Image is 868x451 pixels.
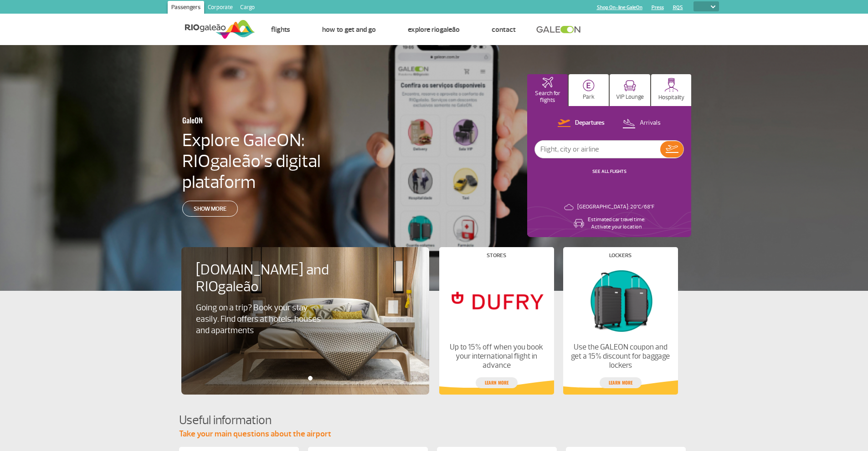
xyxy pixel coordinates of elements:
p: Take your main questions about the airport [179,429,689,440]
a: Corporate [204,1,236,15]
p: Up to 15% off when you book your international flight in advance [447,343,546,370]
img: carParkingHome.svg [583,80,595,91]
p: Use the GALEON coupon and get a 15% discount for baggage lockers [570,343,670,370]
a: Learn more [600,377,642,388]
p: Hospitality [658,94,684,101]
a: Show more [182,201,238,217]
button: Park [569,74,609,106]
a: Contact [492,25,516,34]
a: Explore RIOgaleão [408,25,460,34]
button: Hospitality [651,74,692,106]
img: Stores [447,265,546,335]
button: Departures [555,117,607,129]
button: Arrivals [620,117,663,129]
h4: Useful information [179,412,689,429]
a: SEE ALL FLIGHTS [592,168,627,174]
a: RQS [673,5,683,10]
p: Going on a trip? Book your stay easily. Find offers at hotels, houses and apartments [196,302,325,336]
a: Shop On-line GaleOn [597,5,642,10]
a: [DOMAIN_NAME] and RIOgaleãoGoing on a trip? Book your stay easily. Find offers at hotels, houses ... [196,262,415,336]
img: airplaneHomeActive.svg [542,77,553,88]
p: Search for flights [532,90,563,104]
a: Cargo [236,1,258,15]
a: Flights [271,25,290,34]
p: Park [583,94,595,101]
button: SEE ALL FLIGHTS [590,168,629,175]
h4: Lockers [609,253,632,258]
h4: [DOMAIN_NAME] and RIOgaleão [196,262,341,295]
h3: GaleON [182,111,334,130]
h4: Stores [487,253,506,258]
p: [GEOGRAPHIC_DATA]: 20°C/68°F [577,203,654,211]
p: VIP Lounge [616,94,644,101]
input: Flight, city or airline [535,141,660,158]
img: hospitality.svg [664,78,678,92]
h4: Explore GaleON: RIOgaleão’s digital plataform [182,130,379,193]
p: Estimated car travel time: Activate your location [588,216,645,231]
a: Press [652,5,664,10]
a: How to get and go [322,25,376,34]
button: Search for flights [527,74,568,106]
img: vipRoom.svg [624,80,636,91]
p: Departures [575,119,605,127]
a: Passengers [168,1,204,15]
img: Lockers [570,265,670,335]
p: Arrivals [640,119,661,127]
button: VIP Lounge [610,74,650,106]
a: Learn more [476,377,518,388]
